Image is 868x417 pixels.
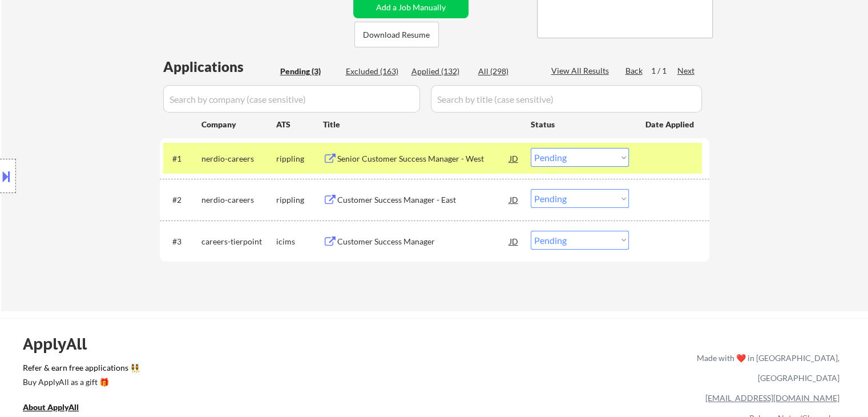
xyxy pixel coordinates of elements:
div: Next [677,65,696,77]
div: Buy ApplyAll as a gift 🎁 [23,378,137,386]
div: All (298) [478,66,535,77]
div: Senior Customer Success Manager - West [337,153,510,165]
u: About ApplyAll [23,402,79,412]
div: 1 / 1 [651,65,677,77]
div: Status [531,114,629,134]
div: Applied (132) [411,66,469,77]
div: Customer Success Manager - East [337,194,510,206]
div: Title [323,119,520,130]
div: rippling [276,194,323,206]
div: Excluded (163) [346,66,403,77]
input: Search by company (case sensitive) [163,85,420,113]
a: Buy ApplyAll as a gift 🎁 [23,376,137,390]
div: Made with ❤️ in [GEOGRAPHIC_DATA], [GEOGRAPHIC_DATA] [692,348,839,388]
a: About ApplyAll [23,401,95,415]
div: nerdio-careers [201,194,276,206]
input: Search by title (case sensitive) [431,85,702,113]
div: ATS [276,119,323,130]
a: Refer & earn free applications 👯‍♀️ [23,364,458,376]
div: Date Applied [645,119,696,130]
div: View All Results [551,65,612,77]
div: JD [508,231,520,251]
div: Customer Success Manager [337,236,510,247]
div: rippling [276,153,323,165]
a: [EMAIL_ADDRESS][DOMAIN_NAME] [705,393,839,403]
div: Pending (3) [280,66,337,77]
div: JD [508,189,520,210]
div: ApplyAll [23,334,100,354]
div: JD [508,148,520,169]
div: icims [276,236,323,247]
div: nerdio-careers [201,153,276,165]
div: Applications [163,60,276,74]
div: Back [625,65,644,77]
div: careers-tierpoint [201,236,276,247]
button: Download Resume [354,22,439,47]
div: Company [201,119,276,130]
